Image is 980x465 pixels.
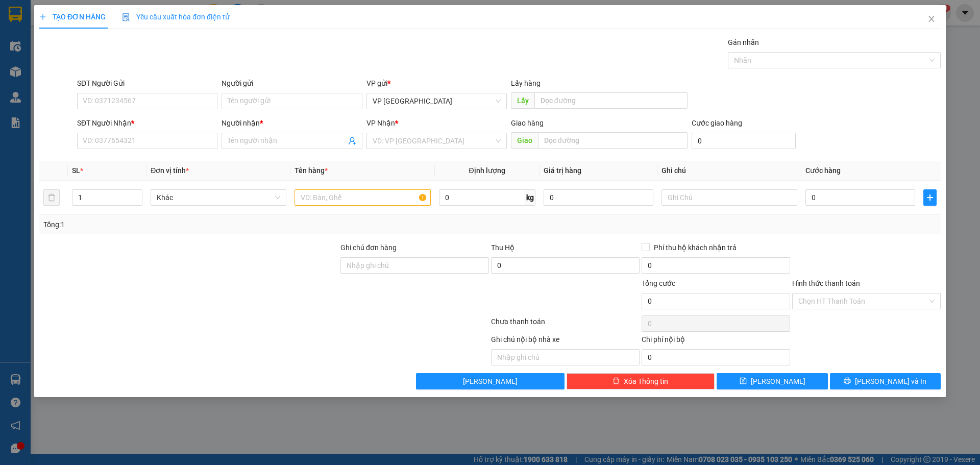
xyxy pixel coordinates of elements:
[650,242,741,253] span: Phí thu hộ khách nhận trả
[692,119,742,127] label: Cước giao hàng
[151,166,189,175] span: Đơn vị tính
[661,189,797,206] input: Ghi Chú
[511,92,534,109] span: Lấy
[917,5,946,34] button: Close
[511,132,538,149] span: Giao
[923,189,937,206] button: plus
[538,132,688,149] input: Dọc đường
[222,117,362,129] div: Người nhận
[534,92,688,109] input: Dọc đường
[366,78,507,89] div: VP gửi
[157,190,280,205] span: Khác
[491,349,640,365] input: Nhập ghi chú
[511,79,541,87] span: Lấy hàng
[642,279,675,287] span: Tổng cước
[855,376,926,387] span: [PERSON_NAME] và In
[642,334,790,349] div: Chi phí nội bộ
[924,193,936,202] span: plus
[43,219,378,230] div: Tổng: 1
[544,189,653,206] input: 0
[491,243,514,252] span: Thu Hộ
[340,243,397,252] label: Ghi chú đơn hàng
[544,166,581,175] span: Giá trị hàng
[792,279,860,287] label: Hình thức thanh toán
[469,166,505,175] span: Định lượng
[295,166,328,175] span: Tên hàng
[740,377,747,385] span: save
[348,137,356,145] span: user-add
[612,377,620,385] span: delete
[39,13,46,20] span: plus
[805,166,841,175] span: Cước hàng
[122,13,130,21] img: icon
[717,373,827,389] button: save[PERSON_NAME]
[511,119,544,127] span: Giao hàng
[463,376,518,387] span: [PERSON_NAME]
[39,13,106,21] span: TẠO ĐƠN HÀNG
[366,119,395,127] span: VP Nhận
[751,376,805,387] span: [PERSON_NAME]
[77,78,217,89] div: SĐT Người Gửi
[830,373,941,389] button: printer[PERSON_NAME] và In
[122,13,230,21] span: Yêu cầu xuất hóa đơn điện tử
[340,257,489,274] input: Ghi chú đơn hàng
[927,15,936,23] span: close
[43,189,60,206] button: delete
[222,78,362,89] div: Người gửi
[525,189,535,206] span: kg
[844,377,851,385] span: printer
[72,166,80,175] span: SL
[624,376,668,387] span: Xóa Thông tin
[728,38,759,46] label: Gán nhãn
[490,316,641,334] div: Chưa thanh toán
[692,133,796,149] input: Cước giao hàng
[567,373,715,389] button: deleteXóa Thông tin
[77,117,217,129] div: SĐT Người Nhận
[491,334,640,349] div: Ghi chú nội bộ nhà xe
[295,189,430,206] input: VD: Bàn, Ghế
[416,373,565,389] button: [PERSON_NAME]
[657,161,801,181] th: Ghi chú
[373,93,501,109] span: VP Mỹ Đình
